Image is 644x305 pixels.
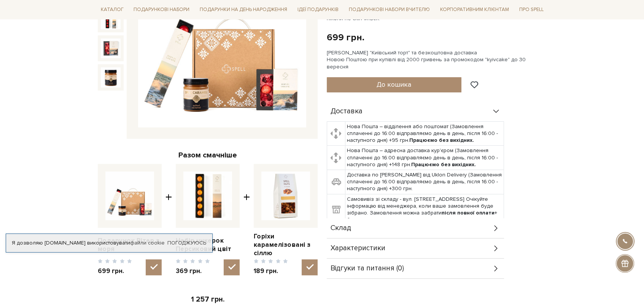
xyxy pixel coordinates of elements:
img: Горіхи карамелізовані з сіллю [261,172,310,220]
div: Я дозволяю [DOMAIN_NAME] використовувати [6,240,212,246]
span: Склад [331,225,351,232]
div: [PERSON_NAME] "Київський торт" та безкоштовна доставка Новою Поштою при купівлі від 2000 гривень ... [327,49,547,70]
span: Відгуки та питання (0) [331,265,404,272]
a: Каталог [98,4,127,16]
a: Про Spell [516,4,546,16]
span: 1 257 грн. [191,295,224,304]
img: Набір цукерок Персиковий цвіт [183,172,232,220]
img: Подарунок Вітер з моря [101,9,121,29]
img: Подарунок Вітер з моря [105,172,154,220]
img: Подарунок Вітер з моря [101,38,121,58]
span: 369 грн. [176,267,210,275]
span: 189 грн. [254,267,288,275]
b: після повної оплати [442,210,495,216]
a: Ідеї подарунків [294,4,342,16]
a: Горіхи карамелізовані з сіллю [254,232,318,257]
button: До кошика [327,77,462,92]
b: Працюємо без вихідних. [409,137,474,143]
span: 699 грн. [98,267,132,275]
b: Працюємо без вихідних. [411,161,476,168]
td: Самовивіз зі складу - вул. [STREET_ADDRESS] Очікуйте інформацію від менеджера, коли ваше замовлен... [345,194,504,225]
div: Разом смачніше [98,150,318,160]
a: файли cookie [130,240,165,246]
a: Корпоративним клієнтам [437,4,512,16]
span: + [243,164,250,275]
td: Нова Пошта – відділення або поштомат (Замовлення сплаченні до 16:00 відправляємо день в день, піс... [345,121,504,146]
td: Доставка по [PERSON_NAME] від Uklon Delivery (Замовлення сплаченні до 16:00 відправляємо день в д... [345,170,504,194]
span: Доставка [331,108,363,115]
a: Подарункові набори [130,4,192,16]
div: 699 грн. [327,32,364,43]
a: Погоджуюсь [167,240,206,246]
a: Подарунки на День народження [197,4,290,16]
span: Характеристики [331,245,385,252]
img: Подарунок Вітер з моря [101,67,121,87]
td: Нова Пошта – адресна доставка кур'єром (Замовлення сплаченні до 16:00 відправляємо день в день, п... [345,146,504,170]
span: До кошика [377,80,411,89]
a: Подарункові набори Вчителю [346,3,433,16]
span: + [165,164,172,275]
